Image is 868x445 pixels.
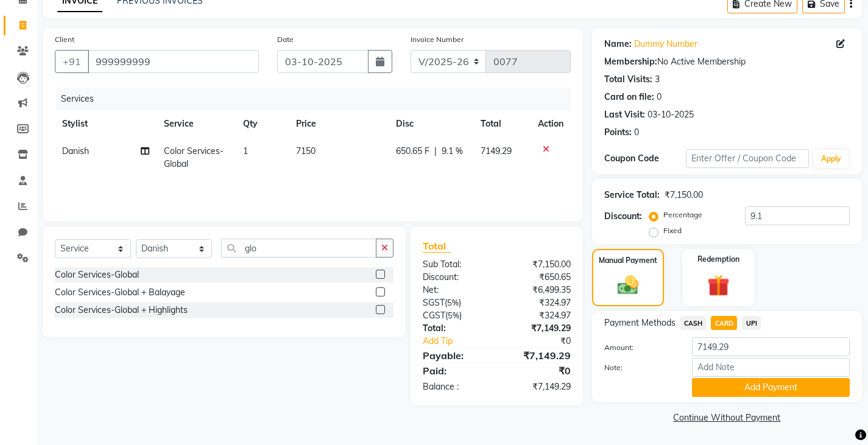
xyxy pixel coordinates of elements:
div: ₹6,499.35 [496,284,579,296]
label: Date [277,34,294,45]
div: ₹650.65 [496,271,579,284]
th: Service [157,110,236,138]
input: Search or Scan [221,239,376,258]
span: 7149.29 [481,145,512,156]
div: Payable: [414,348,496,363]
div: ( ) [414,309,496,322]
span: | [434,145,437,158]
label: Note: [595,362,683,373]
div: Services [56,88,580,110]
span: Total [423,240,451,253]
div: Total Visits: [604,73,652,86]
div: Membership: [604,55,657,68]
label: Percentage [663,209,702,220]
span: Payment Methods [604,317,676,329]
span: 5% [448,310,459,320]
div: Balance : [414,380,496,393]
input: Amount [692,337,850,356]
div: 0 [657,91,662,103]
div: Name: [604,38,632,51]
button: +91 [55,50,89,73]
input: Search by Name/Mobile/Email/Code [88,50,259,73]
th: Qty [236,110,289,138]
a: Continue Without Payment [595,412,859,424]
label: Fixed [663,225,682,236]
div: Paid: [414,363,496,378]
input: Add Note [692,358,850,377]
div: 3 [655,73,660,86]
div: Discount: [604,210,642,223]
div: ( ) [414,296,496,309]
div: ₹7,149.29 [496,380,579,393]
div: Discount: [414,271,496,284]
img: _gift.svg [700,272,736,300]
span: CASH [680,316,707,330]
div: ₹7,149.29 [496,348,579,363]
div: ₹7,150.00 [496,258,579,271]
a: Dummy Number [634,38,697,51]
div: ₹0 [510,335,580,348]
span: 9.1 % [442,145,463,158]
div: Card on file: [604,91,654,103]
button: Add Payment [692,378,850,397]
span: UPI [742,316,761,330]
th: Total [473,110,531,138]
div: Color Services-Global + Highlights [55,304,188,317]
label: Invoice Number [411,34,464,45]
div: Last Visit: [604,108,645,121]
a: Add Tip [414,335,510,348]
span: 5% [447,298,459,307]
div: Net: [414,284,496,296]
label: Redemption [697,254,739,265]
span: CARD [711,316,737,330]
label: Amount: [595,342,683,353]
div: Color Services-Global [55,268,139,281]
span: Color Services-Global [164,145,224,169]
span: 7150 [296,145,316,156]
div: ₹7,150.00 [665,189,703,201]
div: Sub Total: [414,258,496,271]
span: CGST [423,310,445,321]
span: Danish [62,145,89,156]
div: 03-10-2025 [647,108,694,121]
th: Stylist [55,110,157,138]
th: Disc [389,110,473,138]
div: ₹0 [496,363,579,378]
label: Client [55,34,74,45]
div: Total: [414,322,496,335]
div: ₹324.97 [496,309,579,322]
div: ₹7,149.29 [496,322,579,335]
div: Service Total: [604,189,660,201]
span: 1 [243,145,248,156]
span: SGST [423,297,445,308]
div: No Active Membership [604,55,850,68]
div: Points: [604,126,632,139]
button: Apply [814,150,849,168]
th: Price [289,110,389,138]
div: ₹324.97 [496,296,579,309]
label: Manual Payment [599,255,657,266]
th: Action [531,110,571,138]
span: 650.65 F [396,145,429,158]
div: Coupon Code [604,152,686,165]
img: _cash.svg [611,273,645,298]
div: Color Services-Global + Balayage [55,286,185,299]
input: Enter Offer / Coupon Code [686,149,809,168]
div: 0 [634,126,639,139]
